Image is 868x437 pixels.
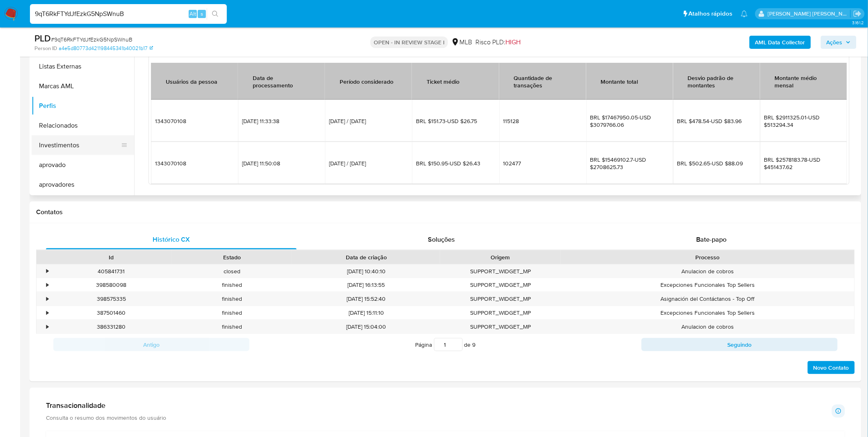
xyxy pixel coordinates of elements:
[46,323,48,331] div: •
[32,135,128,155] button: Investimentos
[59,45,153,52] a: a4e5d80773d421198445341b40021b17
[821,36,857,49] button: Ações
[292,306,440,320] div: [DATE] 15:11:10
[51,292,171,306] div: 398575335
[428,235,455,244] span: Soluções
[417,71,469,91] div: Ticket médio
[590,156,669,171] span: BRL $15469102.7-USD $2708625.73
[475,38,521,47] span: Risco PLD:
[242,160,321,167] span: [DATE] 11:50:08
[827,36,843,49] span: Ações
[440,320,561,334] div: SUPPORT_WIDGET_MP
[689,9,733,18] span: Atalhos rápidos
[46,281,48,289] div: •
[808,361,855,374] button: Novo Contato
[504,68,581,95] div: Quantidade de transações
[590,114,669,128] span: BRL $17467950.05-USD $3079766.06
[561,265,854,278] div: Anulacion de cobros
[201,10,203,18] span: s
[473,341,476,349] span: 9
[566,253,849,261] div: Processo
[329,117,408,125] span: [DATE] / [DATE]
[153,235,190,244] span: Histórico CX
[46,268,48,275] div: •
[561,292,854,306] div: Asignación del Contáctanos - Top Off
[292,320,440,334] div: [DATE] 15:04:00
[155,160,234,167] span: 1343070108
[749,36,811,49] button: AML Data Collector
[678,68,755,95] div: Desvio padrão de montantes
[30,9,227,19] input: Pesquise usuários ou casos...
[32,175,134,194] button: aprovadores
[36,208,855,216] h1: Contatos
[591,71,648,91] div: Montante total
[503,160,582,167] span: 102477
[51,278,171,292] div: 398580098
[642,338,838,351] button: Seguindo
[755,36,805,49] b: AML Data Collector
[207,8,224,20] button: search-icon
[764,156,843,171] span: BRL $2578183.78-USD $451437.62
[292,265,440,278] div: [DATE] 10:40:10
[51,306,171,320] div: 387501460
[416,160,495,167] span: BRL $150.95-USD $26.43
[697,235,727,244] span: Bate-papo
[677,160,756,167] span: BRL $502.65-USD $88.09
[416,338,476,351] span: Página de
[677,117,756,125] span: BRL $478.54-USD $83.96
[32,57,134,76] button: Listas Externas
[171,292,292,306] div: finished
[46,309,48,317] div: •
[292,278,440,292] div: [DATE] 16:13:55
[853,9,862,18] a: Sair
[292,292,440,306] div: [DATE] 15:52:40
[51,265,171,278] div: 405841731
[765,68,842,95] div: Montante médio mensal
[155,117,234,125] span: 1343070108
[440,265,561,278] div: SUPPORT_WIDGET_MP
[32,76,134,96] button: Marcas AML
[57,253,166,261] div: Id
[32,96,134,116] button: Perfis
[190,10,196,18] span: Alt
[32,155,134,175] button: aprovado
[440,278,561,292] div: SUPPORT_WIDGET_MP
[370,37,448,48] p: OPEN - IN REVIEW STAGE I
[329,160,408,167] span: [DATE] / [DATE]
[242,117,321,125] span: [DATE] 11:33:38
[243,68,320,95] div: Data de processamento
[177,253,286,261] div: Estado
[51,320,171,334] div: 386331280
[440,292,561,306] div: SUPPORT_WIDGET_MP
[156,71,227,91] div: Usuários da pessoa
[561,278,854,292] div: Excepciones Funcionales Top Sellers
[53,338,249,351] button: Antigo
[741,10,748,17] a: Notificações
[32,116,134,135] button: Relacionados
[34,45,57,52] b: Person ID
[768,10,851,18] p: igor.silva@mercadolivre.com
[561,306,854,320] div: Excepciones Funcionales Top Sellers
[46,295,48,303] div: •
[416,117,495,125] span: BRL $151.73-USD $26.75
[561,320,854,334] div: Anulacion de cobros
[852,19,864,26] span: 3.161.2
[171,278,292,292] div: finished
[451,38,472,47] div: MLB
[298,253,434,261] div: Data de criação
[505,37,521,47] span: HIGH
[34,32,51,45] b: PLD
[51,35,132,43] span: # 9qT6RkFTYdJfEzkG5NpSWnuB
[813,362,849,373] span: Novo Contato
[446,253,555,261] div: Origem
[764,114,843,128] span: BRL $2911325.01-USD $513294.34
[171,265,292,278] div: closed
[171,306,292,320] div: finished
[503,117,582,125] span: 115128
[330,71,403,91] div: Período considerado
[440,306,561,320] div: SUPPORT_WIDGET_MP
[171,320,292,334] div: finished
